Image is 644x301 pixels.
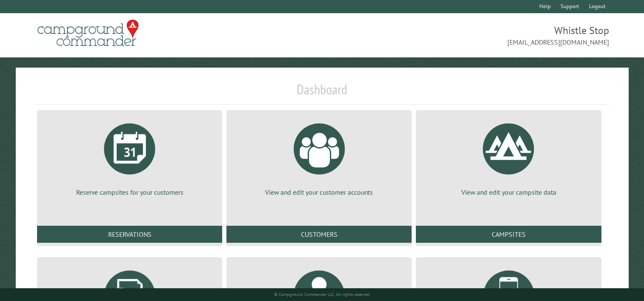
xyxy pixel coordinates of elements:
a: Campsites [416,226,601,243]
a: View and edit your customer accounts [237,117,401,197]
p: Reserve campsites for your customers [47,187,212,197]
a: Reserve campsites for your customers [47,117,212,197]
a: Customers [226,226,412,243]
a: Reservations [37,226,222,243]
p: View and edit your customer accounts [237,187,401,197]
span: Whistle Stop [EMAIL_ADDRESS][DOMAIN_NAME] [322,23,610,47]
h1: Dashboard [35,81,609,105]
a: View and edit your campsite data [426,117,591,197]
p: View and edit your campsite data [426,187,591,197]
img: Campground Commander [35,17,141,50]
small: © Campground Commander LLC. All rights reserved. [274,292,370,297]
